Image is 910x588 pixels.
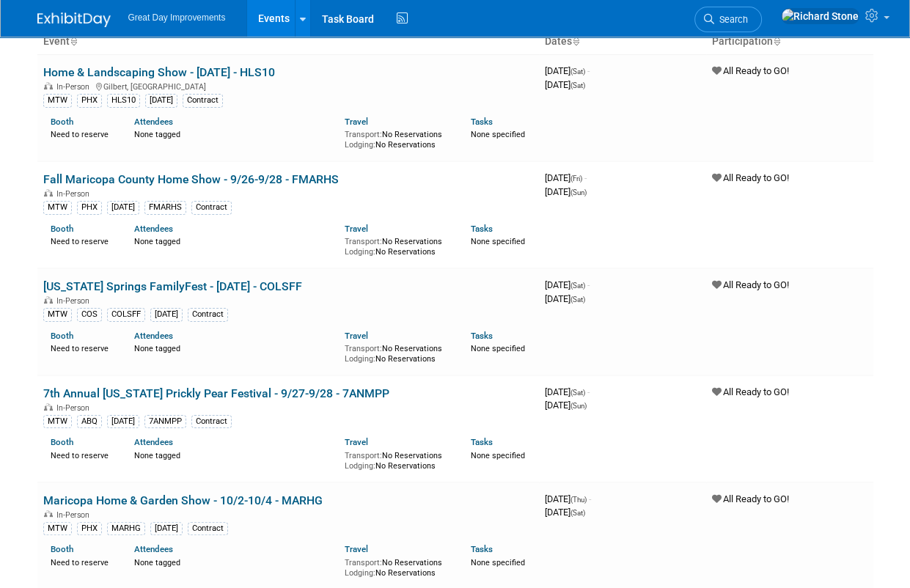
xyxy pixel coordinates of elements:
[70,35,77,47] a: Sort by Event Name
[43,94,72,107] div: MTW
[345,344,382,353] span: Transport:
[150,308,183,321] div: [DATE]
[570,282,585,290] span: (Sat)
[545,65,590,76] span: [DATE]
[712,279,789,290] span: All Ready to GO!
[188,308,228,321] div: Contract
[44,403,53,411] img: In-Person Event
[345,544,368,554] a: Travel
[587,386,590,397] span: -
[191,415,232,428] div: Contract
[584,172,587,183] span: -
[128,12,226,23] span: Great Day Improvements
[570,295,585,304] span: (Sat)
[44,189,53,196] img: In-Person Event
[188,522,228,535] div: Contract
[134,117,173,127] a: Attendees
[43,201,72,214] div: MTW
[471,237,525,246] span: None specified
[545,293,585,304] span: [DATE]
[570,188,587,196] span: (Sun)
[134,224,173,234] a: Attendees
[134,341,334,354] div: None tagged
[345,448,449,471] div: No Reservations No Reservations
[345,558,382,567] span: Transport:
[345,461,375,471] span: Lodging:
[107,415,139,428] div: [DATE]
[51,224,73,234] a: Booth
[43,522,72,535] div: MTW
[144,415,186,428] div: 7ANMPP
[345,331,368,341] a: Travel
[345,130,382,139] span: Transport:
[43,493,323,507] a: Maricopa Home & Garden Show - 10/2-10/4 - MARHG
[51,544,73,554] a: Booth
[134,234,334,247] div: None tagged
[345,341,449,364] div: No Reservations No Reservations
[134,437,173,447] a: Attendees
[37,12,111,27] img: ExhibitDay
[587,65,590,76] span: -
[43,172,339,186] a: Fall Maricopa County Home Show - 9/26-9/28 - FMARHS
[107,201,139,214] div: [DATE]
[712,172,789,183] span: All Ready to GO!
[134,544,173,554] a: Attendees
[471,130,525,139] span: None specified
[107,522,145,535] div: MARHG
[56,403,94,413] span: In-Person
[134,127,334,140] div: None tagged
[183,94,223,107] div: Contract
[545,507,585,518] span: [DATE]
[43,415,72,428] div: MTW
[77,94,102,107] div: PHX
[712,493,789,504] span: All Ready to GO!
[589,493,591,504] span: -
[51,448,113,461] div: Need to reserve
[44,510,53,518] img: In-Person Event
[570,174,582,183] span: (Fri)
[471,224,493,234] a: Tasks
[471,558,525,567] span: None specified
[134,448,334,461] div: None tagged
[56,82,94,92] span: In-Person
[471,331,493,341] a: Tasks
[51,555,113,568] div: Need to reserve
[345,555,449,578] div: No Reservations No Reservations
[56,296,94,306] span: In-Person
[570,389,585,397] span: (Sat)
[56,510,94,520] span: In-Person
[345,224,368,234] a: Travel
[44,296,53,304] img: In-Person Event
[43,308,72,321] div: MTW
[144,201,186,214] div: FMARHS
[345,234,449,257] div: No Reservations No Reservations
[545,172,587,183] span: [DATE]
[781,8,859,24] img: Richard Stone
[51,341,113,354] div: Need to reserve
[44,82,53,89] img: In-Person Event
[56,189,94,199] span: In-Person
[773,35,780,47] a: Sort by Participation Type
[134,331,173,341] a: Attendees
[545,400,587,411] span: [DATE]
[539,29,706,54] th: Dates
[572,35,579,47] a: Sort by Start Date
[191,201,232,214] div: Contract
[77,308,102,321] div: COS
[714,14,748,25] span: Search
[706,29,873,54] th: Participation
[145,94,177,107] div: [DATE]
[51,437,73,447] a: Booth
[471,117,493,127] a: Tasks
[345,354,375,364] span: Lodging:
[345,237,382,246] span: Transport:
[77,415,102,428] div: ABQ
[107,308,145,321] div: COLSFF
[150,522,183,535] div: [DATE]
[570,67,585,76] span: (Sat)
[345,451,382,460] span: Transport:
[43,279,302,293] a: [US_STATE] Springs FamilyFest - [DATE] - COLSFF
[43,386,389,400] a: 7th Annual [US_STATE] Prickly Pear Festival - 9/27-9/28 - 7ANMPP
[587,279,590,290] span: -
[37,29,539,54] th: Event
